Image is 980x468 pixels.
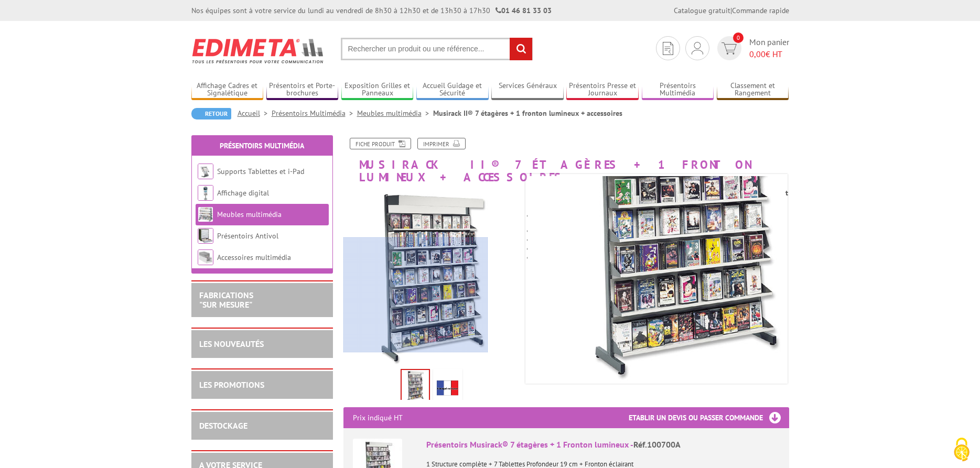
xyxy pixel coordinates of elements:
img: meubles_multimedia_100700a.jpg [527,67,842,382]
img: devis rapide [721,42,737,55]
img: Meubles multimédia [198,206,213,222]
a: Catalogue gratuit [674,6,730,15]
a: Présentoirs Multimédia [220,141,304,150]
span: Réf.100700A [633,439,681,450]
img: Cookies (fenêtre modale) [949,437,975,463]
a: Affichage digital [217,188,269,198]
a: devis rapide 0 Mon panier 0,00€ HT [715,36,789,60]
img: devis rapide [692,42,703,55]
a: Présentoirs Antivol [217,231,278,241]
img: Accessoires multimédia [198,249,213,265]
a: Services Généraux [491,81,564,99]
div: Présentoirs Musirack® 7 étagères + 1 Fronton lumineux - [426,439,780,451]
a: Accessoires multimédia [217,253,291,262]
a: LES PROMOTIONS [199,379,264,390]
img: edimeta_produit_fabrique_en_france.jpg [435,371,460,404]
a: Retour [191,108,231,119]
a: FABRICATIONS"Sur Mesure" [199,290,253,310]
a: Affichage Cadres et Signalétique [191,81,264,99]
a: DESTOCKAGE [199,420,247,431]
a: Présentoirs Presse et Journaux [566,81,639,99]
span: Mon panier [749,36,789,60]
span: 0 [733,32,744,43]
span: € HT [749,48,789,60]
img: Edimeta [191,31,325,70]
a: Meubles multimédia [217,210,282,219]
img: meubles_multimedia_100700a.jpg [402,370,429,402]
a: Fiche produit [350,138,411,149]
span: 0,00 [749,49,766,59]
a: Commande rapide [732,6,789,15]
a: Présentoirs Multimédia [642,81,714,99]
a: Accueil [238,108,272,118]
h1: Musirack II® 7 étagères + 1 fronton lumineux + accessoires [336,138,797,183]
img: Supports Tablettes et i-Pad [198,164,213,179]
a: LES NOUVEAUTÉS [199,339,264,349]
p: Prix indiqué HT [353,407,403,428]
div: Nos équipes sont à votre service du lundi au vendredi de 8h30 à 12h30 et de 13h30 à 17h30 [191,5,552,16]
a: Présentoirs Multimédia [272,108,357,118]
a: Meubles multimédia [357,108,433,118]
a: Exposition Grilles et Panneaux [341,81,414,99]
img: Présentoirs Antivol [198,228,213,244]
a: Accueil Guidage et Sécurité [416,81,489,99]
img: devis rapide [663,42,673,55]
h3: Etablir un devis ou passer commande [629,407,789,428]
img: Affichage digital [198,185,213,201]
strong: 01 46 81 33 03 [496,6,552,15]
a: Présentoirs et Porte-brochures [266,81,339,99]
button: Cookies (fenêtre modale) [943,432,980,468]
li: Musirack II® 7 étagères + 1 fronton lumineux + accessoires [433,108,622,118]
input: Rechercher un produit ou une référence... [341,38,533,60]
a: Classement et Rangement [717,81,789,99]
a: Imprimer [417,138,466,149]
div: | [674,5,789,16]
a: Supports Tablettes et i-Pad [217,167,304,176]
input: rechercher [510,38,532,60]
